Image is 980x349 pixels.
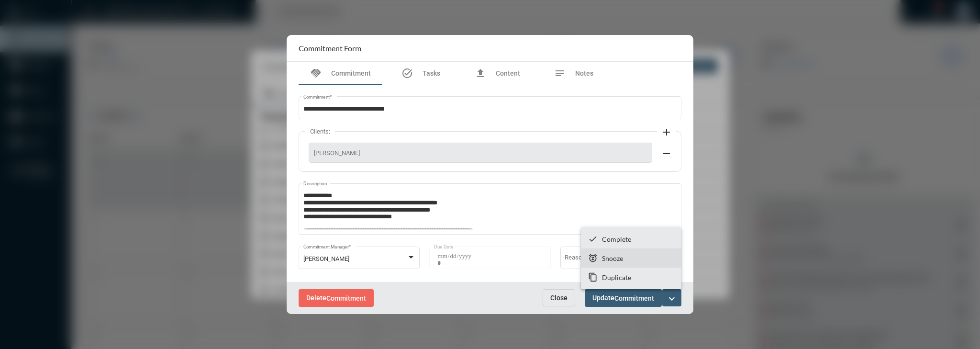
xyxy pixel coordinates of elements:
[602,235,631,243] p: Complete
[602,254,623,262] p: Snooze
[588,234,598,244] mat-icon: checkmark
[588,272,598,282] mat-icon: content_copy
[602,273,631,281] p: Duplicate
[588,253,598,263] mat-icon: snooze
